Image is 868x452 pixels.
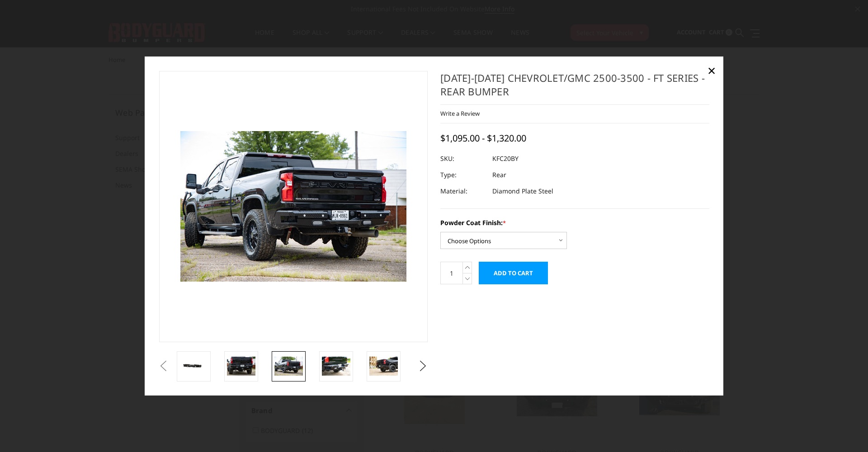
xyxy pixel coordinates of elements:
[492,167,506,183] dd: Rear
[708,61,716,80] span: ×
[440,109,480,118] a: Write a Review
[369,357,398,376] img: 2020-2025 Chevrolet/GMC 2500-3500 - FT Series - Rear Bumper
[479,262,548,284] input: Add to Cart
[274,357,303,376] img: 2020-2025 Chevrolet/GMC 2500-3500 - FT Series - Rear Bumper
[440,183,486,199] dt: Material:
[159,71,428,342] a: 2020-2025 Chevrolet/GMC 2500-3500 - FT Series - Rear Bumper
[157,359,170,373] button: Previous
[416,359,430,373] button: Next
[492,183,553,199] dd: Diamond Plate Steel
[440,151,486,167] dt: SKU:
[704,63,719,78] a: Close
[227,357,255,376] img: 2020-2025 Chevrolet/GMC 2500-3500 - FT Series - Rear Bumper
[492,151,519,167] dd: KFC20BY
[440,71,709,105] h1: [DATE]-[DATE] Chevrolet/GMC 2500-3500 - FT Series - Rear Bumper
[322,357,350,376] img: 2020-2025 Chevrolet/GMC 2500-3500 - FT Series - Rear Bumper
[440,132,526,144] span: $1,095.00 - $1,320.00
[440,218,709,227] label: Powder Coat Finish:
[440,167,486,183] dt: Type:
